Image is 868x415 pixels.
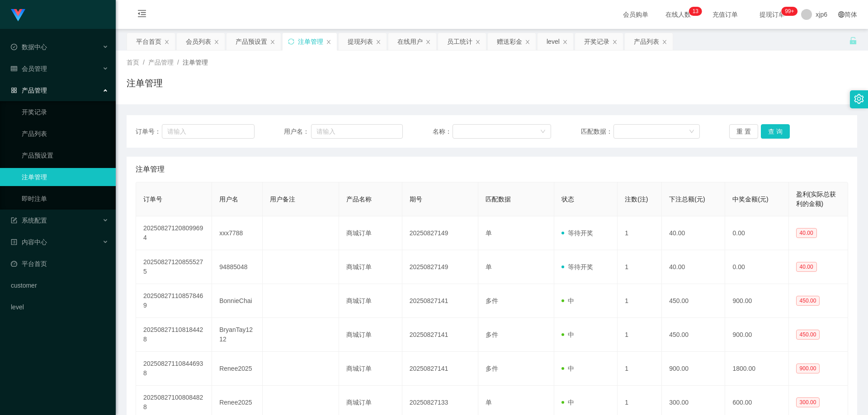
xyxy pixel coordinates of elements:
td: 1 [618,216,662,250]
span: 充值订单 [708,11,742,18]
p: 1 [693,7,696,16]
td: 0.00 [725,216,788,250]
td: 0.00 [725,250,788,284]
a: 产品列表 [22,125,108,143]
td: 商城订单 [339,318,402,352]
i: 图标: form [11,217,17,224]
i: 图标: close [662,39,667,45]
div: level [547,33,560,50]
span: 900.00 [796,364,820,373]
i: 图标: close [164,39,170,45]
span: 首页 [127,59,139,66]
td: 1 [618,318,662,352]
span: 中奖金额(元) [732,196,768,203]
div: 平台首页 [136,33,161,50]
span: 40.00 [796,228,817,238]
span: 名称： [433,127,453,136]
i: 图标: close [376,39,381,45]
td: 20250827141 [402,352,478,386]
span: 会员管理 [11,65,47,72]
td: 1 [618,250,662,284]
td: Renee2025 [212,352,263,386]
span: 等待开奖 [561,263,593,270]
span: 匹配数据 [486,196,511,203]
span: 450.00 [796,296,820,306]
div: 产品预设置 [236,33,267,50]
td: 20250827141 [402,284,478,318]
a: 注单管理 [22,168,108,186]
button: 重 置 [729,124,758,139]
td: 202508271208099694 [136,216,212,250]
div: 产品列表 [634,33,659,50]
i: 图标: menu-fold [127,0,157,29]
i: 图标: table [11,65,17,72]
span: 产品管理 [148,59,174,66]
span: / [177,59,179,66]
span: 订单号： [136,127,162,136]
span: 中 [561,331,574,338]
i: 图标: close [562,39,568,45]
div: 员工统计 [447,33,472,50]
span: 数据中心 [11,43,47,51]
span: 40.00 [796,262,817,272]
span: 订单号 [143,196,162,203]
span: 产品管理 [11,87,47,94]
i: 图标: global [838,11,844,18]
a: customer [11,276,108,294]
span: 注单管理 [136,164,165,175]
a: 图标: dashboard平台首页 [11,255,108,273]
sup: 13 [689,7,702,16]
div: 提现列表 [348,33,373,50]
sup: 211 [781,7,797,16]
span: 单 [486,263,492,270]
td: 202508271108446938 [136,352,212,386]
i: 图标: close [270,39,275,45]
i: 图标: close [525,39,530,45]
a: 开奖记录 [22,103,108,121]
span: 用户名 [219,196,238,203]
td: 900.00 [725,284,788,318]
span: 用户名： [284,127,311,136]
span: 300.00 [796,397,820,407]
input: 请输入 [162,124,254,139]
span: 注数(注) [625,196,648,203]
span: 期号 [410,196,422,203]
span: 多件 [486,365,498,372]
input: 请输入 [311,124,403,139]
p: 3 [695,7,698,16]
i: 图标: close [214,39,219,45]
span: 中 [561,399,574,406]
span: 在线人数 [661,11,695,18]
td: 900.00 [725,318,788,352]
i: 图标: down [540,129,546,135]
div: 在线用户 [397,33,423,50]
i: 图标: close [475,39,481,45]
span: 中 [561,365,574,372]
div: 赠送彩金 [497,33,522,50]
td: 40.00 [662,250,725,284]
div: 注单管理 [298,33,323,50]
img: logo.9652507e.png [11,9,25,22]
td: BryanTay1212 [212,318,263,352]
a: level [11,298,108,316]
i: 图标: setting [854,94,864,104]
td: 20250827141 [402,318,478,352]
span: 内容中心 [11,238,47,246]
td: 900.00 [662,352,725,386]
div: 会员列表 [186,33,211,50]
i: 图标: close [425,39,431,45]
a: 产品预设置 [22,146,108,164]
i: 图标: profile [11,239,17,245]
span: 匹配数据： [581,127,613,136]
span: / [143,59,145,66]
span: 系统配置 [11,217,47,224]
span: 中 [561,297,574,304]
td: 20250827149 [402,216,478,250]
a: 即时注单 [22,190,108,208]
span: 450.00 [796,330,820,340]
div: 开奖记录 [584,33,609,50]
span: 产品名称 [346,196,372,203]
span: 提现订单 [755,11,789,18]
td: 1 [618,284,662,318]
td: BonnieChai [212,284,263,318]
